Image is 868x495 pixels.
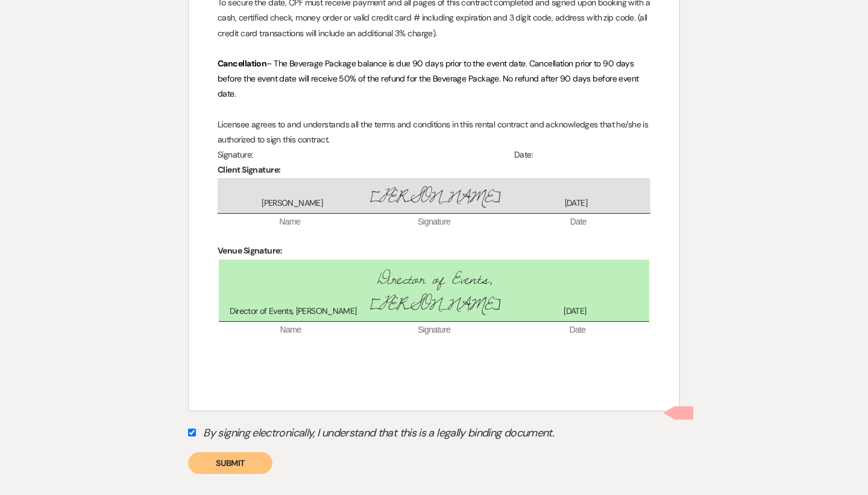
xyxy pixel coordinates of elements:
span: Date [506,216,650,228]
strong: Client Signature: [218,164,280,175]
strong: Venue Signature: [218,245,282,256]
strong: Cancellation [218,58,266,69]
span: [DATE] [505,197,647,209]
span: – The Beverage Package balance is due 90 days prior to the event date. Cancellation prior to 90 d... [218,58,641,99]
button: Submit [188,452,272,474]
span: Signature [362,216,506,228]
span: Signature [362,324,506,336]
span: Name [218,216,362,228]
span: Director of Events, [PERSON_NAME] [363,266,505,317]
span: [PERSON_NAME] [363,184,505,210]
span: Date [506,324,649,336]
p: Signature: Date: [218,147,650,162]
span: Director of Events, [PERSON_NAME] [222,305,363,318]
p: Licensee agrees to and understands all the terms and conditions in this rental contract and ackno... [218,117,650,147]
span: [DATE] [505,305,646,318]
label: By signing electronically, I understand that this is a legally binding document. [188,423,680,446]
input: By signing electronically, I understand that this is a legally binding document. [188,429,196,436]
span: [PERSON_NAME] [221,197,363,209]
span: Name [219,324,362,336]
